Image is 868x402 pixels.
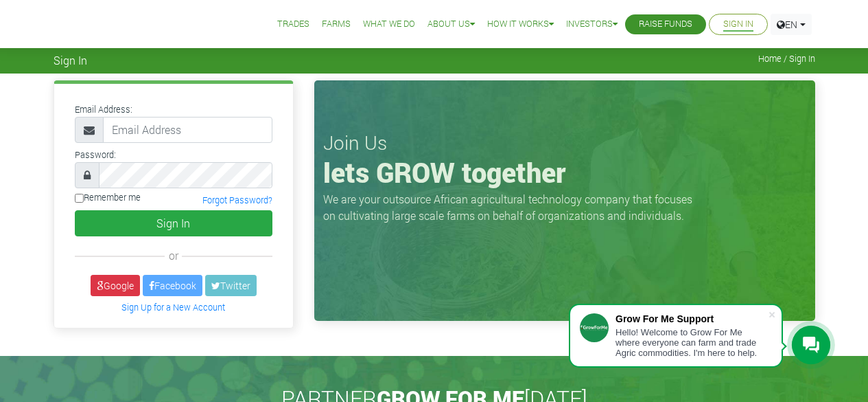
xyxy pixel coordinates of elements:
div: or [75,247,272,264]
a: EN [771,14,812,35]
span: Home / Sign In [758,54,815,64]
a: Raise Funds [639,17,692,32]
a: Farms [322,17,351,32]
a: How it Works [487,17,554,32]
a: Sign In [723,17,753,32]
a: What We Do [363,17,415,32]
a: Investors [566,17,618,32]
a: Forgot Password? [202,194,272,205]
label: Email Address: [75,103,132,116]
div: Grow For Me Support [615,313,768,324]
p: We are your outsource African agricultural technology company that focuses on cultivating large s... [323,191,701,224]
a: About Us [427,17,475,32]
a: Sign Up for a New Account [121,302,225,313]
div: Hello! Welcome to Grow For Me where everyone can farm and trade Agric commodities. I'm here to help. [615,327,768,358]
label: Remember me [75,191,141,204]
h1: lets GROW together [323,156,806,189]
h3: Join Us [323,131,806,155]
a: Google [91,275,140,296]
button: Sign In [75,210,272,236]
input: Email Address [103,117,272,143]
a: Trades [277,17,309,32]
input: Remember me [75,194,84,203]
label: Password: [75,148,116,161]
span: Sign In [54,54,87,67]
